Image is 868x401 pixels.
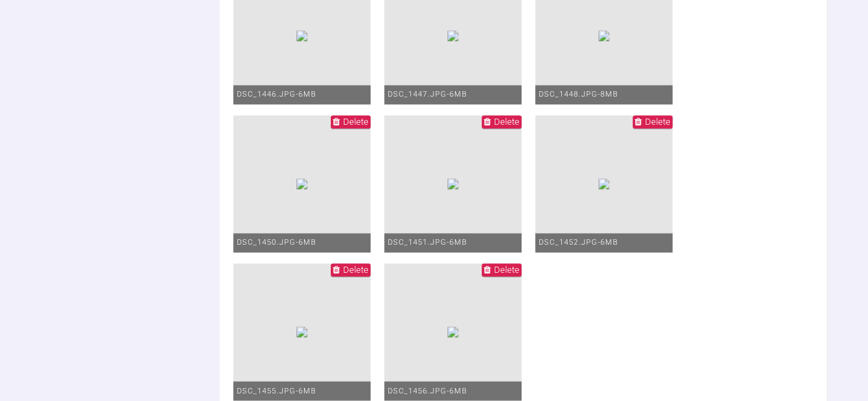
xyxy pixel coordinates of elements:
img: 8d424626-81f9-4326-a928-f2247a592b5a [296,30,307,41]
img: 77451142-8088-4ade-89e6-0b68528f12da [447,178,458,189]
span: DSC_1451.JPG - 6MB [388,238,467,247]
img: 70c93273-1d52-45ed-83ca-f81626067a01 [296,178,307,189]
span: Delete [645,117,670,127]
img: 519811aa-3333-4d3d-a198-064328531a37 [447,30,458,41]
span: DSC_1447.JPG - 6MB [388,90,467,99]
span: Delete [494,265,519,275]
img: c18cd0f5-6805-4d40-ad9e-4faa5ce6758a [447,326,458,337]
span: DSC_1456.JPG - 6MB [388,386,467,395]
img: ac02d69b-e97c-4a5d-819a-0ac91a2c9c64 [598,30,609,41]
img: 8d508736-85e6-47a3-a730-3607360772ff [598,178,609,189]
img: 78e3dcc5-9301-43af-91f8-af041d7f2692 [296,326,307,337]
span: DSC_1452.JPG - 6MB [539,238,618,247]
span: DSC_1448.JPG - 8MB [539,90,618,99]
span: DSC_1450.JPG - 6MB [237,238,316,247]
span: DSC_1446.JPG - 6MB [237,90,316,99]
span: Delete [494,117,519,127]
span: Delete [343,265,368,275]
span: DSC_1455.JPG - 6MB [237,386,316,395]
span: Delete [343,117,368,127]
